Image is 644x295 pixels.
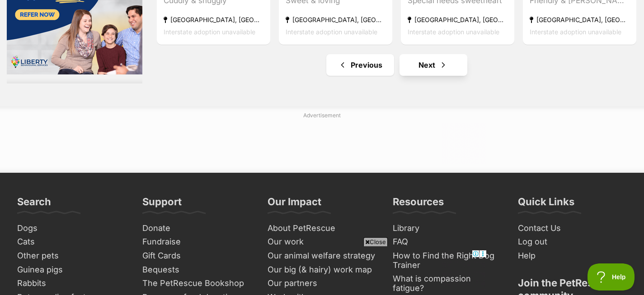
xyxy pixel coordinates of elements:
a: Our work [264,235,380,249]
a: Bequests [139,263,255,277]
a: Gift Cards [139,249,255,263]
h3: Support [142,195,182,213]
iframe: Advertisement [158,250,487,290]
a: Cats [14,235,130,249]
a: Donate [139,221,255,235]
a: Contact Us [514,221,630,235]
strong: [GEOGRAPHIC_DATA], [GEOGRAPHIC_DATA] [286,14,385,26]
span: Interstate adoption unavailable [286,28,377,36]
iframe: Advertisement [158,123,487,164]
span: Interstate adoption unavailable [530,28,621,36]
a: Guinea pigs [14,263,130,277]
h3: Our Impact [268,195,321,213]
span: Interstate adoption unavailable [164,28,255,36]
a: Log out [514,235,630,249]
nav: Pagination [156,54,637,76]
span: Interstate adoption unavailable [408,28,499,36]
a: Library [389,221,505,235]
strong: [GEOGRAPHIC_DATA], [GEOGRAPHIC_DATA] [164,14,263,26]
a: The PetRescue Bookshop [139,277,255,290]
a: Next page [400,54,467,76]
strong: [GEOGRAPHIC_DATA], [GEOGRAPHIC_DATA] [408,14,508,26]
a: Rabbits [14,277,130,290]
iframe: Help Scout Beacon - Open [588,263,635,290]
strong: [GEOGRAPHIC_DATA], [GEOGRAPHIC_DATA] [530,14,630,26]
a: Fundraise [139,235,255,249]
a: Previous page [326,54,394,76]
h3: Quick Links [518,195,574,213]
a: Dogs [14,221,130,235]
a: About PetRescue [264,221,380,235]
span: Close [363,237,388,246]
h3: Search [17,195,51,213]
a: FAQ [389,235,505,249]
a: Other pets [14,249,130,263]
a: Help [514,249,630,263]
h3: Resources [393,195,444,213]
